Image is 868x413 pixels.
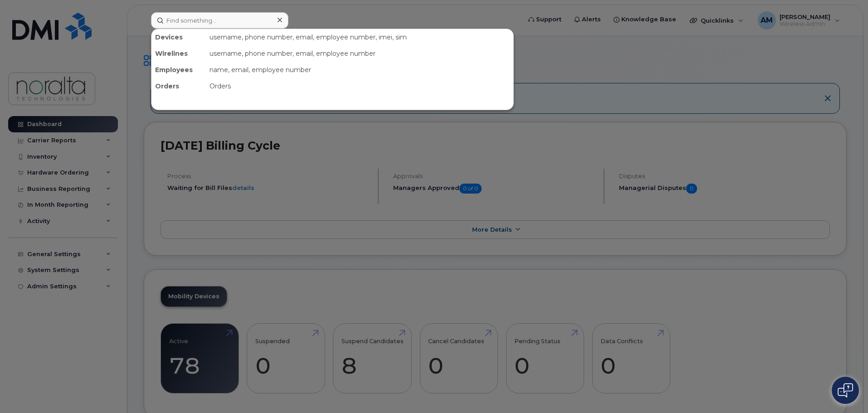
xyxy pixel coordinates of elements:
[206,78,513,94] div: Orders
[151,45,206,62] div: Wirelines
[151,29,206,45] div: Devices
[151,78,206,94] div: Orders
[206,29,513,45] div: username, phone number, email, employee number, imei, sim
[206,62,513,78] div: name, email, employee number
[206,45,513,62] div: username, phone number, email, employee number
[838,383,853,398] img: Open chat
[151,62,206,78] div: Employees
